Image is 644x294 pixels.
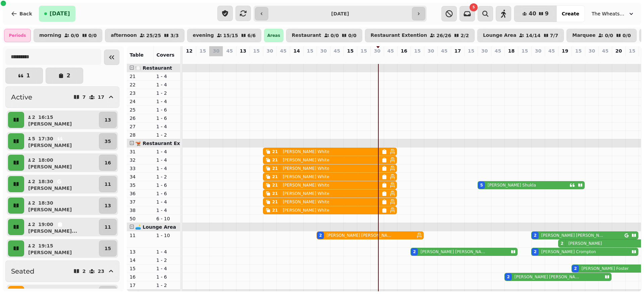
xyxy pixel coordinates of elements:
p: 1 - 4 [156,199,178,205]
p: 1 - 10 [156,232,178,239]
p: 0 [522,56,527,62]
span: 🫕 Restaurant Extention [135,141,199,146]
p: 37 [129,199,151,205]
button: 13 [99,198,117,214]
p: 30 [535,48,541,54]
div: 21 [272,182,278,188]
p: [PERSON_NAME] White [283,208,329,213]
p: 0 [280,56,286,62]
p: 24 [129,98,151,105]
span: 🛋️ Lounge Area [135,224,176,230]
p: 3 / 3 [170,33,179,38]
p: 32 [129,157,151,163]
button: 409 [514,6,556,22]
p: [PERSON_NAME] [PERSON_NAME] [327,233,392,238]
p: 17 [454,48,461,54]
p: 25 / 25 [146,33,161,38]
p: afternoon [111,33,137,38]
button: afternoon25/253/3 [105,29,184,42]
p: 0 [213,56,219,62]
div: 2 [574,266,577,271]
p: 0 [200,56,205,62]
span: 5 [473,6,475,9]
button: 218:30[PERSON_NAME] [25,198,98,214]
p: 20 [615,48,622,54]
div: Periods [4,29,31,42]
span: The Wheatsheaf [592,10,625,17]
button: 218:30[PERSON_NAME] [25,176,98,192]
p: 11 [105,224,111,230]
button: Create [556,6,585,22]
p: 33 [129,165,151,172]
p: 13 [105,117,111,123]
div: 2 [507,274,509,280]
p: [PERSON_NAME] [PERSON_NAME] [421,249,486,254]
p: 25 [129,106,151,113]
p: 2 [32,221,36,228]
p: 1 - 6 [156,190,178,197]
p: 1 - 4 [156,157,178,163]
p: 14 [293,48,300,54]
p: 11 [129,232,151,239]
p: 45 [334,48,340,54]
p: 14 / 14 [526,33,540,38]
button: 218:00[PERSON_NAME] [25,155,98,171]
p: 1 - 2 [156,257,178,264]
p: [PERSON_NAME] White [283,182,329,188]
p: 30 [374,48,380,54]
p: 21 [267,56,272,62]
span: 40 [529,11,536,16]
p: [PERSON_NAME] White [283,174,329,179]
p: 2 [32,157,36,163]
p: 0 [388,56,393,62]
p: 27 [129,123,151,130]
p: 2 [415,56,420,62]
button: Restaurant0/00/0 [286,29,362,42]
p: [PERSON_NAME] White [283,157,329,163]
p: 1 - 6 [156,182,178,189]
span: 9 [545,11,549,16]
button: 11 [99,219,117,235]
p: 36 [129,190,151,197]
p: 0 [401,56,407,62]
p: 15 [468,48,474,54]
div: 5 [480,182,483,188]
p: [PERSON_NAME] [PERSON_NAME] [515,274,580,280]
p: 15 [200,48,206,54]
p: 7 [83,95,86,99]
p: 2 [66,73,70,78]
span: [DATE] [50,11,70,16]
p: 0 [361,56,366,62]
button: Marquee0/00/0 [567,29,637,42]
button: 2 [46,68,83,84]
button: Restaurant Extention26/262/2 [365,29,475,42]
p: [PERSON_NAME] [569,241,602,246]
div: 2 [319,233,322,238]
button: 11 [99,176,117,192]
p: 2 [32,178,36,185]
p: 0 [374,56,380,62]
p: 18:30 [38,178,53,185]
p: 45 [441,48,447,54]
p: 7 / 7 [550,33,558,38]
p: 1 - 4 [156,81,178,88]
button: 216:15[PERSON_NAME] [25,112,98,128]
button: Lounge Area14/147/7 [477,29,564,42]
p: 30 [320,48,327,54]
div: Areas [264,29,283,42]
p: 2 [32,200,36,206]
p: 2 [32,114,36,121]
p: 2 [562,56,568,62]
p: [PERSON_NAME] [28,185,72,192]
p: 1 - 6 [156,106,178,113]
p: 2 / 2 [461,33,469,38]
p: 0 / 0 [89,33,97,38]
button: 15 [99,240,117,256]
p: morning [39,33,61,38]
p: [PERSON_NAME] White [283,166,329,171]
p: 0 [495,56,500,62]
p: 1 - 4 [156,148,178,155]
p: 23 [98,269,104,274]
p: 26 [129,115,151,122]
p: [PERSON_NAME] Crompton [541,249,596,254]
